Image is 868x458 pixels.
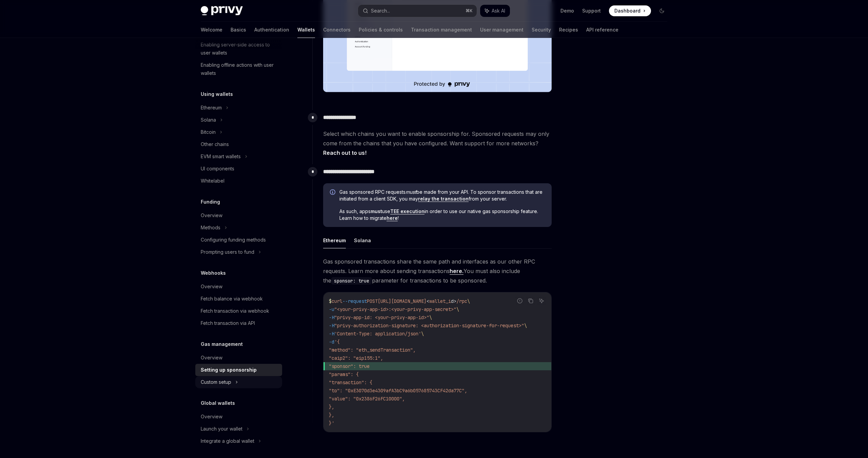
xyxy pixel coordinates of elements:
[201,283,222,291] div: Overview
[334,322,524,329] span: "privy-authorization-signature: <authorization-signature-for-request>"
[582,7,601,14] a: Support
[526,296,535,305] button: Copy the contents from the code block
[329,355,383,361] span: "caip2": "eip155:1",
[201,224,220,232] div: Methods
[524,322,527,329] span: \
[450,268,463,275] a: here.
[201,236,266,244] div: Configuring funding methods
[451,298,454,304] span: d
[334,331,421,337] span: 'Content-Type: application/json'
[201,128,216,136] div: Bitcoin
[492,7,505,14] span: Ask AI
[201,366,257,374] div: Setting up sponsorship
[466,8,473,14] span: ⌘ K
[429,298,451,304] span: wallet_i
[323,22,351,38] a: Connectors
[339,189,545,202] span: Gas sponsored RPC requests be made from your API. To sponsor transactions that are initiated from...
[480,22,524,38] a: User management
[334,314,429,320] span: "privy-app-id: <your-privy-app-id>"
[329,322,334,329] span: -H
[195,305,282,317] a: Fetch transaction via webhook
[371,7,390,15] div: Search...
[297,22,315,38] a: Wallets
[332,298,342,304] span: curl
[367,298,378,304] span: POST
[231,22,246,38] a: Basics
[201,354,222,362] div: Overview
[201,340,243,348] h5: Gas management
[201,140,229,148] div: Other chains
[480,5,510,17] button: Ask AI
[201,152,241,161] div: EVM smart wallets
[329,314,334,320] span: -H
[329,306,334,312] span: -u
[390,208,425,214] a: TEE execution
[515,296,524,305] button: Report incorrect code
[329,420,334,426] span: }'
[334,306,456,312] span: "<your-privy-app-id>:<your-privy-app-secret>"
[559,22,578,38] a: Recipes
[201,248,254,256] div: Prompting users to fund
[421,331,424,337] span: \
[201,211,222,220] div: Overview
[201,399,235,407] h5: Global wallets
[331,277,372,285] code: sponsor: true
[195,293,282,305] a: Fetch balance via webhook
[195,138,282,150] a: Other chains
[201,378,231,386] div: Custom setup
[429,314,432,320] span: \
[201,165,234,173] div: UI components
[201,116,216,124] div: Solana
[378,298,427,304] span: [URL][DOMAIN_NAME]
[201,6,243,16] img: dark logo
[371,208,382,214] strong: must
[201,41,278,57] div: Enabling server-side access to user wallets
[609,5,651,16] a: Dashboard
[195,209,282,222] a: Overview
[467,298,470,304] span: \
[195,175,282,187] a: Whitelabel
[329,298,332,304] span: $
[201,198,220,206] h5: Funding
[656,5,667,16] button: Toggle dark mode
[201,269,226,277] h5: Webhooks
[339,208,545,222] span: As such, apps use in order to use our native gas sponsorship feature. Learn how to migrate !
[354,232,371,248] button: Solana
[614,7,640,14] span: Dashboard
[334,339,340,345] span: '{
[342,298,367,304] span: --request
[201,413,222,421] div: Overview
[406,189,416,195] em: must
[195,39,282,59] a: Enabling server-side access to user wallets
[329,396,405,402] span: "value": "0x2386F26FC10000",
[329,388,467,394] span: "to": "0xE3070d3e4309afA3bC9a6b057685743CF42da77C",
[323,149,367,157] a: Reach out to us!
[201,177,224,185] div: Whitelabel
[201,22,222,38] a: Welcome
[329,404,334,410] span: },
[201,104,222,112] div: Ethereum
[456,306,459,312] span: \
[323,129,552,158] span: Select which chains you want to enable sponsorship for. Sponsored requests may only come from the...
[329,339,334,345] span: -d
[195,234,282,246] a: Configuring funding methods
[201,90,233,98] h5: Using wallets
[456,298,467,304] span: /rpc
[330,189,337,196] svg: Info
[537,296,546,305] button: Ask AI
[201,307,269,315] div: Fetch transaction via webhook
[195,352,282,364] a: Overview
[427,298,429,304] span: <
[532,22,551,38] a: Security
[329,379,372,386] span: "transaction": {
[254,22,289,38] a: Authentication
[201,295,263,303] div: Fetch balance via webhook
[329,347,416,353] span: "method": "eth_sendTransaction",
[329,371,359,377] span: "params": {
[586,22,618,38] a: API reference
[418,196,469,202] a: relay the transaction
[201,425,242,433] div: Launch your wallet
[201,437,254,445] div: Integrate a global wallet
[195,364,282,376] a: Setting up sponsorship
[195,411,282,423] a: Overview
